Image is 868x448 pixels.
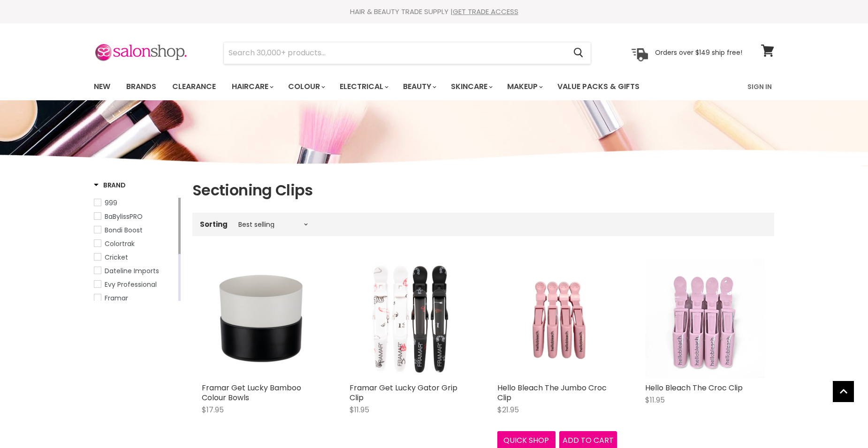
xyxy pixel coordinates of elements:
[105,198,117,208] span: 999
[224,42,566,64] input: Search
[645,395,665,405] span: $11.95
[350,404,369,415] span: $11.95
[645,259,765,378] img: Hello Bleach The Croc Clip
[94,198,176,208] a: 999
[105,239,135,248] span: Colortrak
[396,77,442,97] a: Beauty
[225,77,279,97] a: Haircare
[563,435,614,446] span: Add to cart
[453,7,518,16] a: GET TRADE ACCESS
[119,77,163,97] a: Brands
[165,77,223,97] a: Clearance
[192,180,774,200] h1: Sectioning Clips
[497,404,519,415] span: $21.95
[333,77,394,97] a: Electrical
[350,382,457,403] a: Framar Get Lucky Gator Grip Clip
[550,77,647,97] a: Value Packs & Gifts
[655,48,742,57] p: Orders over $149 ship free!
[105,212,143,221] span: BaBylissPRO
[497,382,607,403] a: Hello Bleach The Jumbo Croc Clip
[105,266,159,276] span: Dateline Imports
[94,225,176,235] a: Bondi Boost
[94,252,176,262] a: Cricket
[82,7,786,16] div: HAIR & BEAUTY TRADE SUPPLY |
[82,73,786,100] nav: Main
[500,77,548,97] a: Makeup
[444,77,498,97] a: Skincare
[223,42,591,64] form: Product
[94,266,176,276] a: Dateline Imports
[202,382,301,403] a: Framar Get Lucky Bamboo Colour Bowls
[350,259,469,378] img: Framar Get Lucky Gator Grip Clip
[87,77,117,97] a: New
[105,280,157,289] span: Evy Professional
[94,239,176,249] a: Colortrak
[497,259,617,378] img: Hello Bleach The Jumbo Croc Clip
[87,73,694,100] ul: Main menu
[645,382,743,393] a: Hello Bleach The Croc Clip
[94,180,126,190] h3: Brand
[566,42,591,64] button: Search
[202,404,224,415] span: $17.95
[200,220,228,228] label: Sorting
[281,77,331,97] a: Colour
[202,259,321,378] img: Framar Get Lucky Bamboo Colour Bowls
[742,77,777,97] a: Sign In
[105,225,143,235] span: Bondi Boost
[94,293,176,303] a: Framar
[94,211,176,222] a: BaBylissPRO
[105,293,128,303] span: Framar
[94,279,176,290] a: Evy Professional
[105,253,128,262] span: Cricket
